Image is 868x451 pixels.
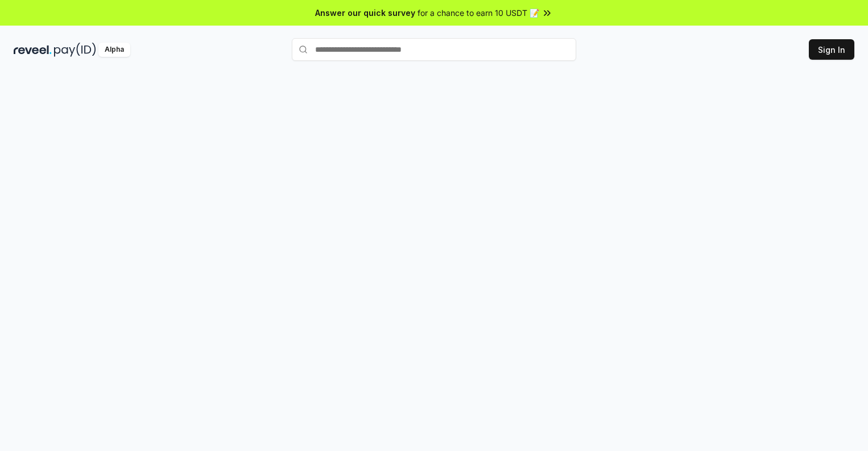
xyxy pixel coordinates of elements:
[98,43,130,57] div: Alpha
[54,43,96,57] img: pay_id
[809,39,854,60] button: Sign In
[418,7,539,19] span: for a chance to earn 10 USDT 📝
[315,7,415,19] span: Answer our quick survey
[14,43,52,57] img: reveel_dark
